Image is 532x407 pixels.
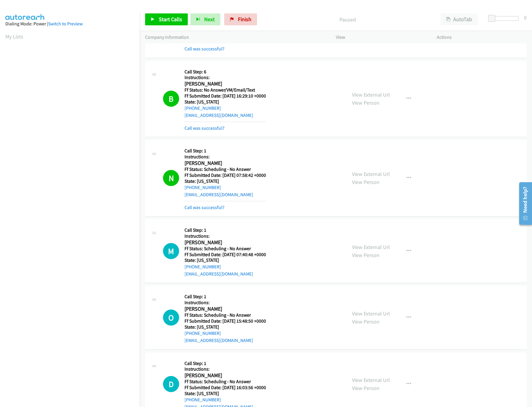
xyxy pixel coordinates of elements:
a: Call was successful? [184,46,225,52]
iframe: Resource Center [515,180,532,227]
a: [EMAIL_ADDRESS][DOMAIN_NAME] [184,192,253,197]
a: View External Url [352,310,390,317]
a: View Person [352,252,379,259]
a: [PHONE_NUMBER] [184,105,221,111]
h5: State: [US_STATE] [184,391,266,397]
h2: [PERSON_NAME] [184,372,266,379]
h5: Instructions: [184,300,266,306]
a: Start Calls [145,13,188,25]
h1: N [163,170,179,186]
h5: Ff Status: No Answer/VM/Email/Text [184,87,266,93]
button: Next [190,13,220,25]
h5: Instructions: [184,75,266,81]
a: [EMAIL_ADDRESS][DOMAIN_NAME] [184,338,253,343]
h5: Call Step: 6 [184,69,266,75]
a: View Person [352,385,379,391]
h2: [PERSON_NAME] [184,306,266,312]
span: Next [204,16,215,23]
a: View Person [352,99,379,106]
h5: Ff Submitted Date: [DATE] 16:29:10 +0000 [184,93,266,99]
h1: B [163,91,179,107]
h5: Call Step: 1 [184,360,266,366]
a: Call was successful? [184,125,225,131]
h5: Ff Status: Scheduling - No Answer [184,312,266,318]
h5: Ff Submitted Date: [DATE] 15:48:50 +0000 [184,318,266,324]
h2: [PERSON_NAME] [184,81,266,87]
p: Actions [437,34,527,41]
iframe: Dialpad [5,46,140,329]
div: The call is yet to be attempted [163,309,179,326]
h5: State: [US_STATE] [184,324,266,330]
h1: D [163,376,179,392]
h2: [PERSON_NAME] [184,160,266,167]
a: View External Url [352,171,390,177]
h1: O [163,309,179,326]
div: The call is yet to be attempted [163,376,179,392]
h5: Call Step: 1 [184,148,266,154]
h5: Ff Submitted Date: [DATE] 07:40:48 +0000 [184,252,266,258]
div: Dialing Mode: Power | [5,20,134,27]
a: Switch to Preview [48,21,83,27]
h5: Call Step: 1 [184,294,266,300]
h5: Call Step: 1 [184,227,266,233]
a: View Person [352,318,379,325]
a: View External Url [352,377,390,383]
h5: State: [US_STATE] [184,178,266,184]
h5: Ff Status: Scheduling - No Answer [184,379,266,385]
a: Finish [224,13,257,25]
span: Finish [238,16,251,23]
h2: [PERSON_NAME] [184,239,266,246]
a: [PHONE_NUMBER] [184,185,221,190]
p: View [336,34,426,41]
a: [EMAIL_ADDRESS][DOMAIN_NAME] [184,271,253,277]
h5: Instructions: [184,233,266,239]
h5: Instructions: [184,366,266,372]
div: The call is yet to be attempted [163,243,179,259]
span: Start Calls [159,16,182,23]
button: AutoTab [441,13,478,25]
p: Paused [265,16,430,24]
a: [PHONE_NUMBER] [184,264,221,270]
h5: Ff Status: Scheduling - No Answer [184,166,266,172]
div: 0 [524,13,527,21]
a: [PHONE_NUMBER] [184,397,221,403]
h5: Ff Status: Scheduling - No Answer [184,246,266,252]
a: View Person [352,179,379,185]
p: Company Information [145,34,325,41]
h5: Ff Submitted Date: [DATE] 07:58:42 +0000 [184,172,266,178]
h1: M [163,243,179,259]
a: View External Url [352,244,390,250]
h5: Ff Submitted Date: [DATE] 16:03:56 +0000 [184,385,266,391]
h5: State: [US_STATE] [184,99,266,105]
h5: State: [US_STATE] [184,257,266,263]
a: My Lists [5,33,23,40]
a: View External Url [352,91,390,98]
h5: Instructions: [184,154,266,160]
a: [EMAIL_ADDRESS][DOMAIN_NAME] [184,112,253,118]
a: Call was successful? [184,205,225,210]
a: [PHONE_NUMBER] [184,330,221,336]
